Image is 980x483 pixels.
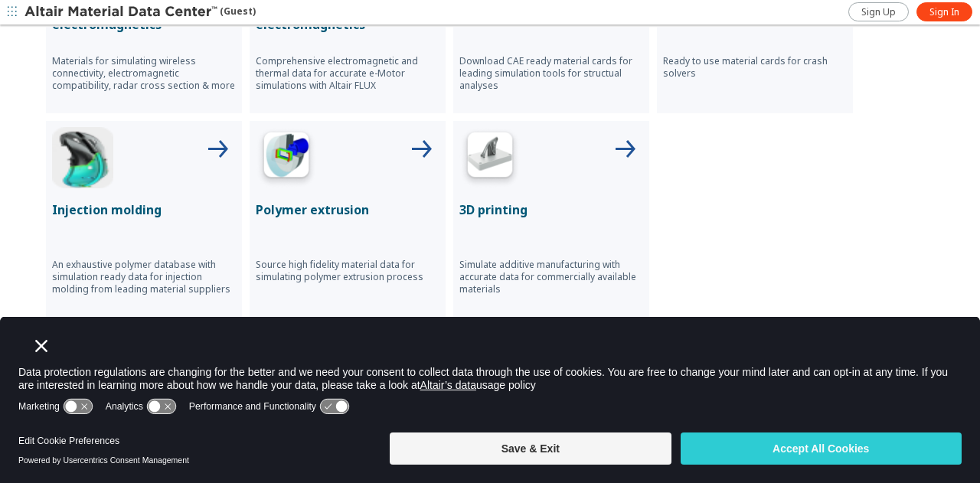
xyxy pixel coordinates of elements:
p: Comprehensive electromagnetic and thermal data for accurate e-Motor simulations with Altair FLUX [256,55,439,92]
span: Sign Up [861,6,896,18]
p: Injection molding [52,201,236,219]
img: Polymer Extrusion Icon [256,127,317,188]
button: Injection Molding IconInjection moldingAn exhaustive polymer database with simulation ready data ... [46,121,242,317]
img: 3D Printing Icon [459,127,521,188]
p: Polymer extrusion [256,201,439,219]
button: Polymer Extrusion IconPolymer extrusionSource high fidelity material data for simulating polymer ... [250,121,446,317]
p: Download CAE ready material cards for leading simulation tools for structual analyses [459,55,643,92]
button: 3D Printing Icon3D printingSimulate additive manufacturing with accurate data for commercially av... [453,121,649,317]
span: Sign In [929,6,959,18]
p: Ready to use material cards for crash solvers [663,55,847,80]
p: Source high fidelity material data for simulating polymer extrusion process [256,259,439,283]
p: Materials for simulating wireless connectivity, electromagnetic compatibility, radar cross sectio... [52,55,236,92]
div: (Guest) [24,5,256,20]
a: Sign In [916,2,972,21]
a: Sign Up [848,2,909,21]
p: 3D printing [459,201,643,219]
img: Injection Molding Icon [52,127,113,188]
p: An exhaustive polymer database with simulation ready data for injection molding from leading mate... [52,259,236,295]
img: Altair Material Data Center [24,5,220,20]
p: Simulate additive manufacturing with accurate data for commercially available materials [459,259,643,295]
